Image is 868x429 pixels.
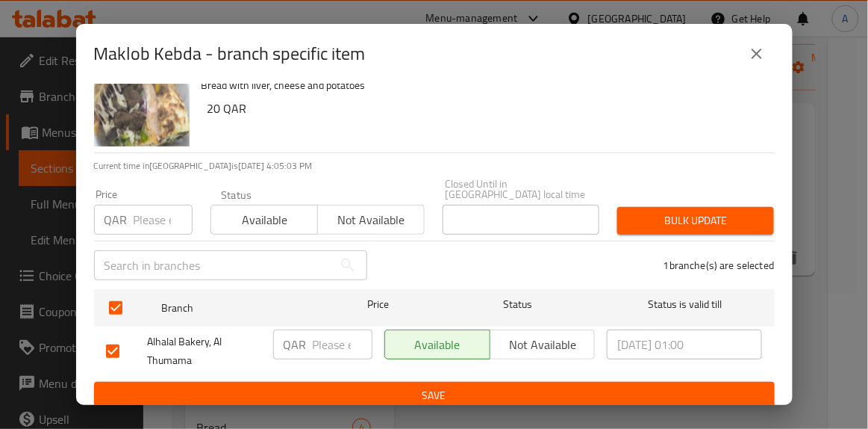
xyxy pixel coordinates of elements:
span: Not available [324,209,419,231]
button: Available [210,205,318,235]
span: Status is valid till [607,295,762,314]
span: Alhalal Bakery, Al Thumama [148,333,261,370]
button: Bulk update [617,207,774,235]
button: Save [94,382,775,410]
h6: 20 QAR [207,98,763,119]
p: Bread with liver, cheese and potatoes [202,76,763,95]
button: Not available [317,205,425,235]
span: Not available [496,334,590,356]
img: Maklob Kebda [94,51,190,146]
button: Not available [490,330,596,359]
p: QAR [104,211,128,229]
input: Please enter price [134,205,193,235]
p: QAR [284,336,307,354]
span: Save [106,386,763,405]
h2: Maklob Kebda - branch specific item [94,42,366,66]
p: Current time in [GEOGRAPHIC_DATA] is [DATE] 4:05:03 PM [94,159,775,173]
span: Available [217,209,312,231]
p: 1 branche(s) are selected [664,258,775,273]
span: Branch [161,299,316,318]
span: Price [328,295,428,314]
span: Status [440,295,595,314]
span: Bulk update [629,212,762,230]
button: Available [384,330,490,359]
input: Please enter price [313,330,372,359]
button: close [739,36,775,72]
span: Available [391,334,484,356]
input: Search in branches [94,250,333,280]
